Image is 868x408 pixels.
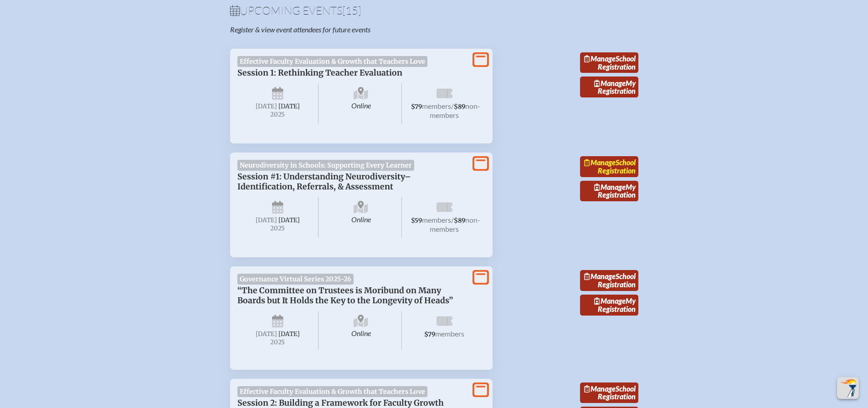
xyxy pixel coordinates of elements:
span: Session #1: Understanding Neurodiversity–Identification, Referrals, & Assessment [237,172,411,192]
span: Governance Virtual Series 2025-26 [237,274,354,285]
span: Manage [584,54,616,63]
span: $79 [424,331,435,338]
a: ManageSchool Registration [580,52,638,73]
span: “The Committee on Trustees is Moribund on Many Boards but It Holds the Key to the Longevity of He... [237,286,453,306]
span: Online [320,83,402,123]
span: Neurodiversity in Schools: Supporting Every Learner [237,160,415,171]
span: Online [320,311,402,349]
span: members [422,215,451,224]
span: [DATE] [278,102,300,110]
span: members [422,102,451,110]
span: Manage [594,183,626,191]
span: [DATE] [278,330,300,338]
span: Manage [594,296,626,305]
span: $89 [454,103,465,111]
span: Effective Faculty Evaluation & Growth that Teachers Love [237,56,428,67]
span: Manage [594,79,626,87]
span: $59 [411,217,422,224]
img: To the top [839,379,857,397]
p: Register & view event attendees for future events [230,25,471,34]
span: / [451,102,454,110]
span: [DATE] [256,102,277,110]
span: Manage [584,384,616,393]
span: / [451,215,454,224]
span: Session 1: Rethinking Teacher Evaluation [237,68,402,78]
span: [DATE] [278,216,300,224]
a: ManageSchool Registration [580,156,638,177]
span: 2025 [245,339,311,346]
span: Effective Faculty Evaluation & Growth that Teachers Love [237,386,428,397]
span: [DATE] [256,330,277,338]
a: ManageMy Registration [580,181,638,202]
span: Manage [584,272,616,280]
span: $79 [411,103,422,111]
span: [15] [342,4,361,17]
span: 2025 [245,111,311,118]
a: ManageMy Registration [580,76,638,97]
span: non-members [430,215,480,233]
span: [DATE] [256,216,277,224]
span: 2025 [245,225,311,232]
span: Manage [584,158,616,167]
a: ManageSchool Registration [580,382,638,403]
span: $89 [454,217,465,224]
span: Online [320,197,402,237]
h1: Upcoming Events [230,5,638,16]
a: ManageMy Registration [580,295,638,316]
button: Scroll Top [837,377,859,399]
span: non-members [430,102,480,119]
span: Session 2: Building a Framework for Faculty Growth [237,398,444,408]
span: members [435,329,464,338]
a: ManageSchool Registration [580,270,638,291]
